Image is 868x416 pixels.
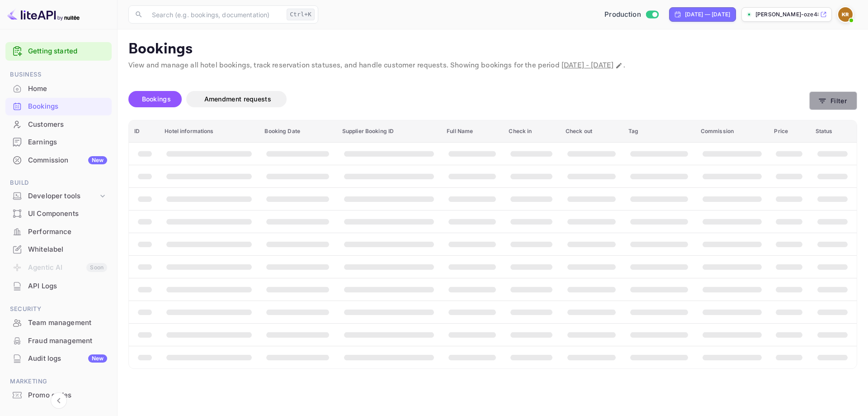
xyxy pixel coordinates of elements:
[28,155,107,166] div: Commission
[5,134,112,150] a: Earnings
[204,95,271,103] span: Amendment requests
[28,46,107,57] a: Getting started
[5,387,112,403] a: Promo codes
[5,152,112,169] div: CommissionNew
[5,332,112,349] a: Fraud management
[337,120,441,143] th: Supplier Booking ID
[769,120,810,143] th: Price
[5,42,112,61] div: Getting started
[695,120,769,143] th: Commission
[5,205,112,223] div: UI Components
[88,354,107,363] div: New
[5,241,112,258] div: Whitelabel
[5,98,112,115] div: Bookings
[5,387,112,404] div: Promo codes
[623,120,695,143] th: Tag
[28,101,107,112] div: Bookings
[159,120,259,143] th: Hotel informations
[5,350,112,368] div: Audit logsNew
[5,241,112,258] a: Whitelabel
[128,40,857,58] p: Bookings
[7,7,80,22] img: LiteAPI logo
[287,9,315,20] div: Ctrl+K
[685,10,730,19] div: [DATE] — [DATE]
[5,332,112,350] div: Fraud management
[128,91,809,107] div: account-settings tabs
[142,95,171,103] span: Bookings
[129,120,159,143] th: ID
[259,120,336,143] th: Booking Date
[5,314,112,332] div: Team management
[5,205,112,222] a: UI Components
[28,390,107,401] div: Promo codes
[5,350,112,367] a: Audit logsNew
[51,392,67,409] button: Collapse navigation
[5,277,112,295] div: API Logs
[28,354,107,364] div: Audit logs
[28,244,107,255] div: Whitelabel
[614,61,623,70] button: Change date range
[5,70,112,80] span: Business
[128,60,857,71] p: View and manage all hotel bookings, track reservation statuses, and handle customer requests. Sho...
[755,10,818,19] p: [PERSON_NAME]-oze48.[PERSON_NAME]...
[5,98,112,115] a: Bookings
[129,120,857,368] table: booking table
[5,188,112,204] div: Developer tools
[809,91,857,110] button: Filter
[28,191,98,201] div: Developer tools
[5,304,112,314] span: Security
[604,10,641,20] span: Production
[5,80,112,97] a: Home
[561,61,613,70] span: [DATE] - [DATE]
[5,377,112,387] span: Marketing
[28,84,107,94] div: Home
[28,137,107,148] div: Earnings
[28,209,107,219] div: UI Components
[28,120,107,130] div: Customers
[88,156,107,164] div: New
[441,120,503,143] th: Full Name
[601,10,662,20] div: Switch to Sandbox mode
[5,223,112,241] div: Performance
[5,314,112,331] a: Team management
[28,336,107,346] div: Fraud management
[560,120,623,143] th: Check out
[28,281,107,292] div: API Logs
[5,116,112,134] div: Customers
[146,5,283,24] input: Search (e.g. bookings, documentation)
[810,120,857,143] th: Status
[503,120,560,143] th: Check in
[5,178,112,188] span: Build
[28,318,107,328] div: Team management
[5,277,112,294] a: API Logs
[5,134,112,151] div: Earnings
[5,80,112,98] div: Home
[838,7,853,22] img: Kobus Roux
[5,116,112,133] a: Customers
[5,152,112,168] a: CommissionNew
[28,227,107,237] div: Performance
[5,223,112,240] a: Performance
